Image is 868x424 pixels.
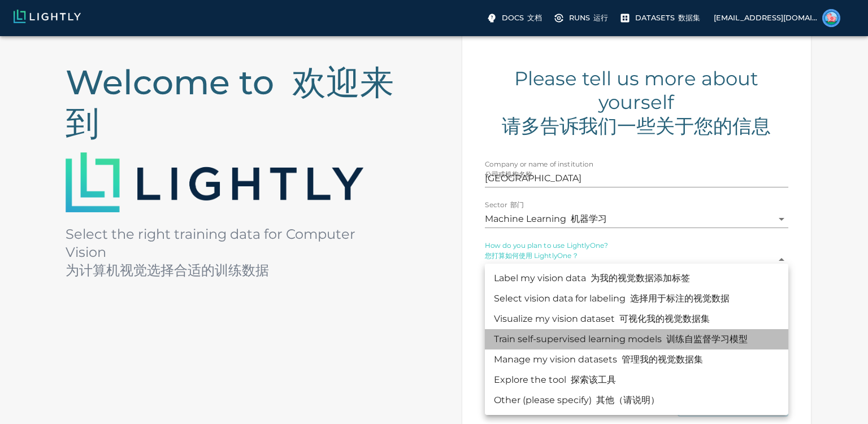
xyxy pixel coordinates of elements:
font: 其他（请说明） [596,395,659,405]
font: 探索该工具 [571,374,616,385]
font: 训练自监督学习模型 [666,334,748,344]
font: 可视化我的视觉数据集 [619,313,710,324]
li: Visualize my vision dataset [485,309,788,329]
li: Other (please specify) [485,390,788,410]
font: 选择用于标注的视觉数据 [630,293,730,304]
font: 为我的视觉数据添加标签 [591,273,690,283]
font: 管理我的视觉数据集 [622,354,703,365]
li: Train self-supervised learning models [485,329,788,349]
li: Manage my vision datasets [485,349,788,370]
li: Select vision data for labeling [485,289,788,309]
li: Label my vision data [485,268,788,289]
li: Explore the tool [485,370,788,390]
